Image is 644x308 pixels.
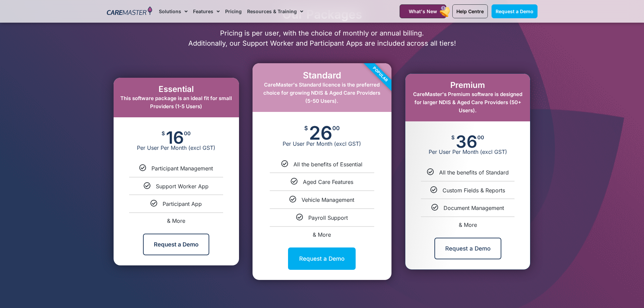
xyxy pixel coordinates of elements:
a: Aged Care Features [303,179,353,185]
span: Per User Per Month (excl GST) [114,144,239,151]
h2: Premium [412,80,523,90]
a: & More [167,217,185,224]
h2: Essential [120,85,232,94]
a: Help Centre [452,4,488,18]
span: 00 [477,135,484,140]
a: & More [313,231,331,238]
a: Request a Demo [434,238,501,259]
span: Help Centre [456,8,484,14]
a: What's New [400,4,446,18]
span: $ [304,125,308,131]
span: Request a Demo [496,8,533,14]
span: $ [451,135,455,140]
a: Custom Fields & Reports [443,187,505,194]
a: Request a Demo [143,234,209,255]
span: CareMaster's Premium software is designed for larger NDIS & Aged Care Providers (50+ Users). [413,91,522,114]
a: Vehicle Management [302,196,354,203]
span: 26 [309,125,332,140]
p: Pricing is per user, with the choice of monthly or annual billing. Additionally, our Support Work... [103,28,541,48]
span: $ [162,131,165,136]
span: This software package is an ideal fit for small Providers (1-5 Users) [120,95,232,110]
span: 00 [184,131,191,136]
span: 36 [456,135,477,148]
span: Per User Per Month (excl GST) [405,148,530,155]
div: Popular [342,36,419,113]
a: Participant Management [151,165,213,172]
a: All the benefits of Essential [293,161,362,168]
span: What's New [409,8,437,14]
a: Payroll Support [308,214,348,221]
a: & More [459,221,477,228]
span: CareMaster's Standard licence is the preferred choice for growing NDIS & Aged Care Providers (5-5... [263,81,380,104]
span: 00 [332,125,340,131]
a: Request a Demo [288,247,356,270]
h2: Standard [259,70,385,80]
a: Support Worker App [156,183,209,190]
span: Per User Per Month (excl GST) [253,140,391,147]
span: 16 [166,131,184,144]
img: CareMaster Logo [107,6,152,17]
a: Participant App [163,200,202,207]
a: Request a Demo [492,4,538,18]
a: All the benefits of Standard [439,169,509,176]
a: Document Management [444,205,504,211]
